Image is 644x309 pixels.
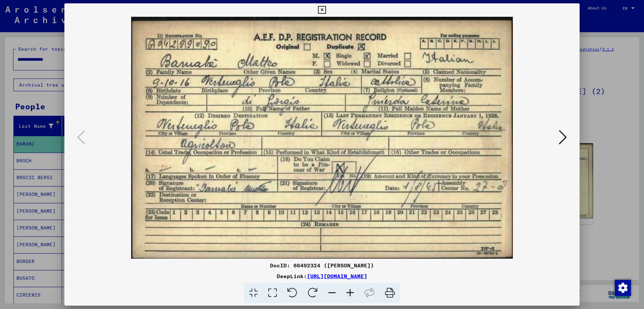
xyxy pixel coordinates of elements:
div: DocID: 66492324 ([PERSON_NAME]) [64,261,580,269]
a: [URL][DOMAIN_NAME] [307,273,367,279]
div: Change consent [614,279,631,296]
img: 001.jpg [87,17,557,259]
div: DeepLink: [64,272,580,280]
img: Change consent [615,280,631,296]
